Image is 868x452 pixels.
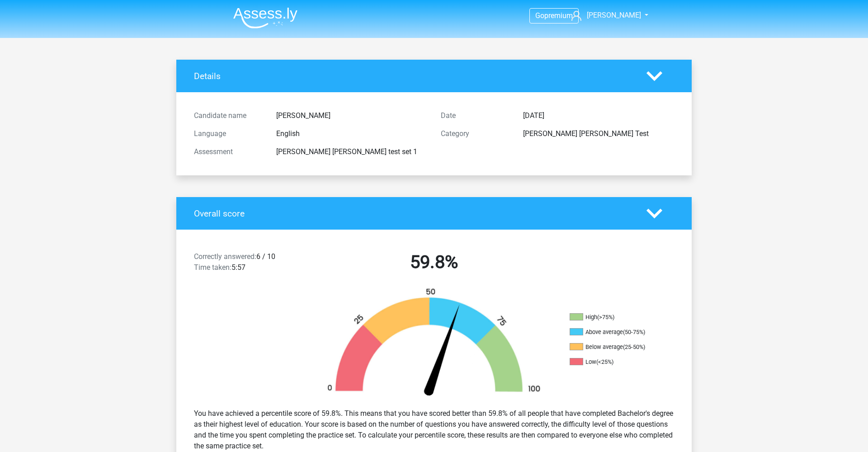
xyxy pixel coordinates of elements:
[623,344,645,350] div: (25-50%)
[194,208,633,219] h4: Overall score
[434,128,516,139] div: Category
[187,110,269,121] div: Candidate name
[317,251,551,273] h2: 59.8%
[623,329,645,335] div: (50-75%)
[570,313,660,321] li: High
[597,314,614,320] div: (>75%)
[269,146,434,157] div: [PERSON_NAME] [PERSON_NAME] test set 1
[587,11,641,19] span: [PERSON_NAME]
[535,11,544,20] span: Go
[596,358,613,365] div: (<25%)
[544,11,573,20] span: premium
[187,146,269,157] div: Assessment
[530,9,578,22] a: Gopremium
[194,263,231,272] span: Time taken:
[187,128,269,139] div: Language
[516,128,681,139] div: [PERSON_NAME] [PERSON_NAME] Test
[570,358,660,366] li: Low
[434,110,516,121] div: Date
[312,287,556,401] img: 60.fd1bc2cbb610.png
[516,110,681,121] div: [DATE]
[187,251,311,277] div: 6 / 10 5:57
[570,343,660,351] li: Below average
[570,328,660,336] li: Above average
[269,110,434,121] div: [PERSON_NAME]
[269,128,434,139] div: English
[233,7,297,28] img: Assessly
[568,10,642,21] a: [PERSON_NAME]
[194,71,633,81] h4: Details
[194,252,256,261] span: Correctly answered:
